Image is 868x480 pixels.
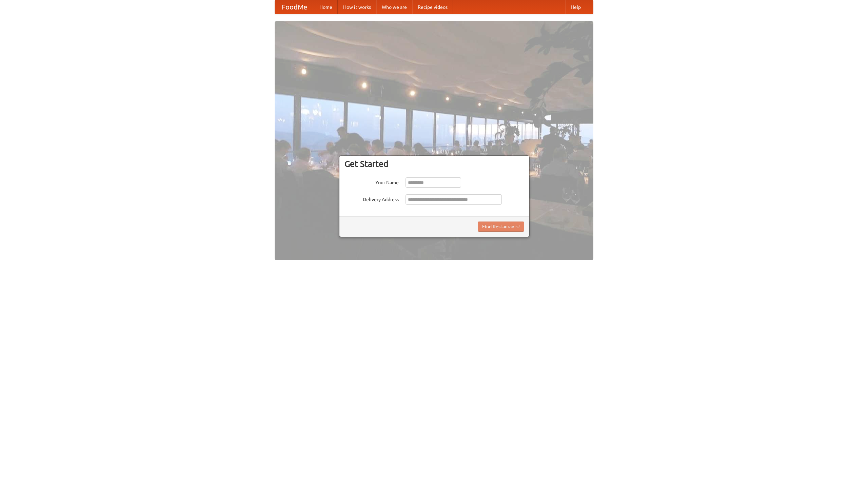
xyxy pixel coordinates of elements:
a: Home [314,0,338,14]
a: Who we are [376,0,412,14]
a: FoodMe [275,0,314,14]
label: Your Name [344,177,399,186]
a: How it works [338,0,376,14]
a: Help [565,0,586,14]
a: Recipe videos [412,0,453,14]
label: Delivery Address [344,194,399,203]
button: Find Restaurants! [478,222,524,232]
h3: Get Started [344,159,524,169]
